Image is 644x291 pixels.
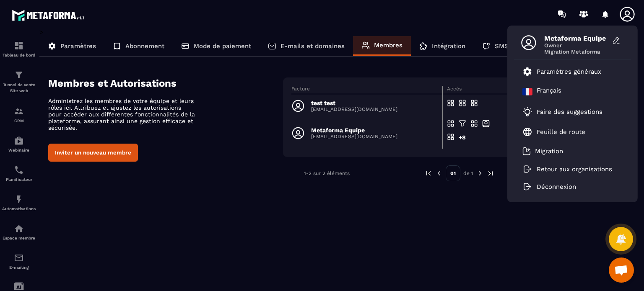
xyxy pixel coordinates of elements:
[443,86,510,94] th: Accès
[487,170,494,177] img: next
[522,67,601,77] a: Paramètres généraux
[522,165,612,173] a: Retour aux organisations
[2,148,36,152] p: Webinaire
[435,170,443,177] img: prev
[280,42,345,50] p: E-mails et domaines
[537,183,576,191] p: Déconnexion
[2,53,36,57] p: Tableau de bord
[311,100,397,106] p: test test
[2,34,36,64] a: formationformationTableau de bord
[2,217,36,247] a: automationsautomationsEspace membre
[2,236,36,240] p: Espace membre
[48,77,283,89] h4: Membres et Autorisations
[12,8,87,23] img: logo
[2,100,36,129] a: formationformationCRM
[432,42,465,50] p: Intégration
[14,106,24,116] img: formation
[311,106,397,112] p: [EMAIL_ADDRESS][DOMAIN_NAME]
[14,136,24,146] img: automations
[374,41,402,49] p: Membres
[446,165,460,181] p: 01
[2,82,36,94] p: Tunnel de vente Site web
[463,170,473,177] p: de 1
[2,247,36,276] a: emailemailE-mailing
[537,68,601,75] p: Paramètres généraux
[304,170,350,176] p: 1-2 sur 2 éléments
[522,147,563,155] a: Migration
[39,28,636,194] div: >
[2,64,36,100] a: formationformationTunnel de vente Site web
[535,147,563,155] p: Migration
[60,42,96,50] p: Paramètres
[2,177,36,182] p: Planificateur
[14,194,24,204] img: automations
[2,206,36,211] p: Automatisations
[544,34,607,42] span: Metaforma Equipe
[544,42,607,49] span: Owner
[476,170,484,177] img: next
[14,165,24,175] img: scheduler
[2,159,36,188] a: schedulerschedulerPlanificateur
[125,42,164,50] p: Abonnement
[522,127,585,137] a: Feuille de route
[48,144,138,162] button: Inviter un nouveau membre
[311,134,397,139] p: [EMAIL_ADDRESS][DOMAIN_NAME]
[609,258,634,283] div: Ouvrir le chat
[2,188,36,217] a: automationsautomationsAutomatisations
[459,133,466,147] div: +8
[537,108,602,116] p: Faire des suggestions
[522,107,612,117] a: Faire des suggestions
[495,42,578,50] p: SMS / Emails / Webinaires
[48,98,195,131] p: Administrez les membres de votre équipe et leurs rôles ici. Attribuez et ajustez les autorisation...
[537,165,612,173] p: Retour aux organisations
[311,127,397,134] p: Metaforma Equipe
[537,87,561,97] p: Français
[2,265,36,270] p: E-mailing
[291,86,442,94] th: Facture
[194,42,251,50] p: Mode de paiement
[544,49,607,55] span: Migration Metaforma
[2,129,36,159] a: automationsautomationsWebinaire
[2,118,36,123] p: CRM
[14,41,24,51] img: formation
[14,70,24,80] img: formation
[14,253,24,263] img: email
[537,128,585,136] p: Feuille de route
[14,224,24,234] img: automations
[425,170,432,177] img: prev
